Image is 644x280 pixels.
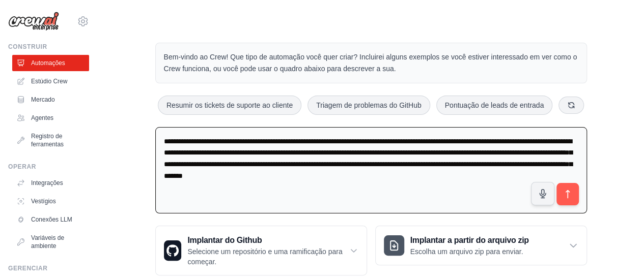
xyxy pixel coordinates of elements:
font: Automações [31,59,65,67]
font: Integrações [31,179,63,186]
img: Logotipo [8,12,59,31]
font: Pontuação de leads de entrada [445,101,544,109]
button: Resumir os tickets de suporte ao cliente [158,96,301,115]
font: Triagem de problemas do GitHub [316,101,421,109]
div: Widget de chat [593,231,644,280]
a: Automações [12,55,89,71]
iframe: Chat Widget [593,231,644,280]
button: Triagem de problemas do GitHub [307,96,430,115]
font: Variáveis de ambiente [31,234,64,250]
font: Selecione um repositório e uma ramificação para começar. [187,247,342,266]
font: Resumir os tickets de suporte ao cliente [166,101,293,109]
font: Conexões LLM [31,216,72,223]
a: Variáveis de ambiente [12,230,89,254]
a: Mercado [12,91,89,108]
a: Registro de ferramentas [12,128,89,152]
font: Agentes [31,114,53,121]
button: Pontuação de leads de entrada [436,96,553,115]
font: Implantar do Github [187,236,262,244]
font: Escolha um arquivo zip para enviar. [410,247,523,256]
font: Operar [8,163,36,170]
a: Estúdio Crew [12,73,89,89]
a: Agentes [12,110,89,126]
font: Vestígios [31,198,56,205]
font: Estúdio Crew [31,78,67,85]
font: Registro de ferramentas [31,133,64,148]
font: Bem-vindo ao Crew! Que tipo de automação você quer criar? Incluirei alguns exemplos se você estiv... [164,53,577,73]
font: Mercado [31,96,55,103]
font: Gerenciar [8,265,47,272]
a: Integrações [12,175,89,191]
font: Construir [8,43,47,50]
a: Vestígios [12,193,89,209]
a: Conexões LLM [12,211,89,228]
font: Implantar a partir do arquivo zip [410,236,529,244]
